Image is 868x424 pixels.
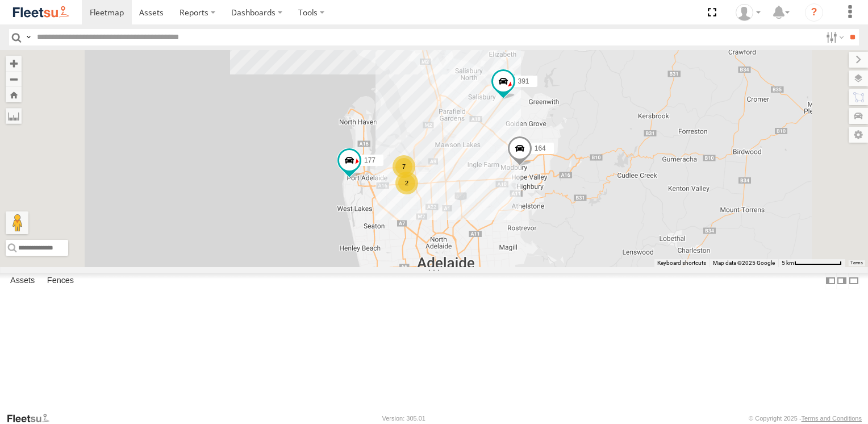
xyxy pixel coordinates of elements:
[6,71,22,87] button: Zoom out
[6,413,59,424] a: Visit our Website
[11,5,70,20] img: fleetsu-logo-horizontal.svg
[805,3,823,22] i: ?
[732,4,765,21] div: Arb Quin
[5,273,40,289] label: Assets
[41,273,80,289] label: Fences
[836,273,848,289] label: Dock Summary Table to the Right
[6,56,22,71] button: Zoom in
[821,29,846,45] label: Search Filter Options
[849,127,868,143] label: Map Settings
[749,415,862,422] div: © Copyright 2025 -
[6,211,28,234] button: Drag Pegman onto the map to open Street View
[518,77,529,85] span: 391
[657,259,706,267] button: Keyboard shortcuts
[535,144,546,152] span: 164
[848,273,859,289] label: Hide Summary Table
[713,260,775,266] span: Map data ©2025 Google
[851,260,863,265] a: Terms
[393,155,415,178] div: 7
[802,415,862,422] a: Terms and Conditions
[6,108,22,124] label: Measure
[395,172,418,194] div: 2
[782,260,794,266] span: 5 km
[24,29,33,45] label: Search Query
[6,87,22,102] button: Zoom Home
[382,415,425,422] div: Version: 305.01
[778,259,845,267] button: Map Scale: 5 km per 80 pixels
[364,156,375,164] span: 177
[825,273,836,289] label: Dock Summary Table to the Left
